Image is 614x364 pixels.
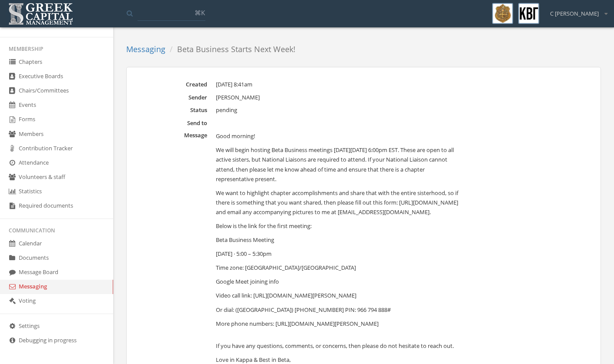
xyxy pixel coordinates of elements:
[216,235,461,245] p: Beta Business Meeting
[216,221,461,231] p: Below is the link for the first meeting:
[216,291,461,300] p: Video call link: [URL][DOMAIN_NAME][PERSON_NAME]
[165,44,295,55] li: Beta Business Starts Next Week!
[138,106,207,114] dt: Status
[216,80,252,88] span: [DATE] 8:41am
[216,188,461,217] p: We want to highlight chapter accomplishments and share that with the entire sisterhood, so if the...
[216,263,461,272] p: Time zone: [GEOGRAPHIC_DATA]/[GEOGRAPHIC_DATA]
[216,131,461,141] p: Good morning!
[216,319,461,328] p: More phone numbers: [URL][DOMAIN_NAME][PERSON_NAME]
[138,131,207,139] dt: Message
[216,106,590,115] dd: pending
[216,305,461,314] p: Or dial: ‪([GEOGRAPHIC_DATA]) [PHONE_NUMBER]‬ PIN: ‪966 794 888‬#
[138,93,207,102] dt: Sender
[216,249,461,258] p: [DATE] · 5:00 – 5:30pm
[138,80,207,89] dt: Created
[126,44,165,54] a: Messaging
[550,10,599,18] span: C [PERSON_NAME]
[138,119,207,127] dt: Send to
[216,145,461,183] p: We will begin hosting Beta Business meetings [DATE][DATE] 6:00pm EST. These are open to all activ...
[195,8,205,17] span: ⌘K
[544,3,607,18] div: C [PERSON_NAME]
[216,93,260,101] span: [PERSON_NAME]
[216,277,461,286] p: Google Meet joining info
[216,341,461,351] p: If you have any questions, comments, or concerns, then please do not hesitate to reach out.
